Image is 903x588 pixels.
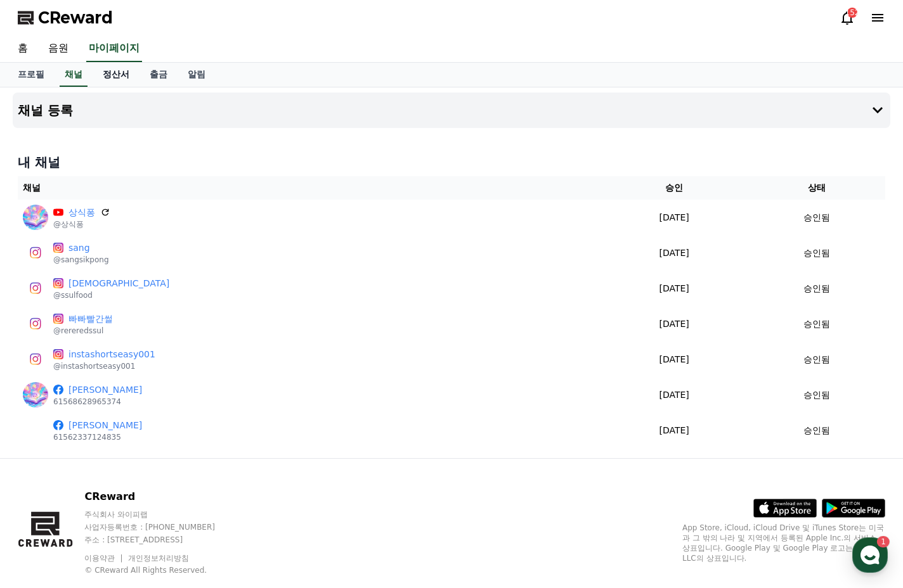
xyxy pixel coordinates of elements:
[84,565,239,575] p: © CReward All Rights Reserved.
[600,176,749,200] th: 승인
[68,206,95,219] a: 상식퐁
[93,63,140,87] a: 정산서
[605,317,744,331] p: [DATE]
[53,290,169,300] p: @ssulfood
[8,63,55,87] a: 프로필
[18,8,113,28] a: CReward
[803,282,830,295] p: 승인됨
[84,402,164,433] a: 1대화
[605,246,744,260] p: [DATE]
[840,10,855,25] a: 152
[53,326,113,336] p: @rereredssul
[605,424,744,437] p: [DATE]
[803,317,830,331] p: 승인됨
[196,421,211,431] span: 설정
[4,402,84,433] a: 홈
[23,276,48,301] img: 썰음식
[38,8,113,28] span: CReward
[13,93,890,128] button: 채널 등록
[68,383,142,397] a: [PERSON_NAME]
[68,241,109,255] a: sang
[53,219,110,229] p: @상식퐁
[23,240,48,265] img: sang
[68,348,155,361] a: instashortseasy001
[605,282,744,295] p: [DATE]
[23,205,48,230] img: 상식퐁
[23,418,48,443] img: Ky Lee
[23,382,48,407] img: Sikpong Sang
[68,312,113,326] a: 빠빠빨간썰
[86,35,142,62] a: 마이페이지
[803,246,830,260] p: 승인됨
[18,153,885,171] h4: 내 채널
[116,421,131,431] span: 대화
[8,35,38,62] a: 홈
[68,277,169,290] a: [DEMOGRAPHIC_DATA]
[128,554,189,563] a: 개인정보처리방침
[749,176,885,200] th: 상태
[605,353,744,366] p: [DATE]
[803,388,830,402] p: 승인됨
[40,421,48,431] span: 홈
[84,489,239,504] p: CReward
[84,554,124,563] a: 이용약관
[803,211,830,224] p: 승인됨
[803,353,830,366] p: 승인됨
[178,63,216,87] a: 알림
[53,397,142,407] p: 61568628965374
[84,509,239,520] p: 주식회사 와이피랩
[84,535,239,545] p: 주소 : [STREET_ADDRESS]
[68,419,142,432] a: [PERSON_NAME]
[38,35,79,62] a: 음원
[18,176,600,200] th: 채널
[18,103,73,117] h4: 채널 등록
[53,361,155,371] p: @instashortseasy001
[164,402,244,433] a: 설정
[605,211,744,224] p: [DATE]
[53,432,142,442] p: 61562337124835
[84,522,239,532] p: 사업자등록번호 : [PHONE_NUMBER]
[847,8,857,18] div: 152
[140,63,178,87] a: 출금
[803,424,830,437] p: 승인됨
[605,388,744,402] p: [DATE]
[53,255,109,265] p: @sangsikpong
[23,311,48,336] img: 빠빠빨간썰
[682,523,885,563] p: App Store, iCloud, iCloud Drive 및 iTunes Store는 미국과 그 밖의 나라 및 지역에서 등록된 Apple Inc.의 서비스 상표입니다. Goo...
[129,401,133,411] span: 1
[23,347,48,372] img: instashortseasy001
[60,63,88,87] a: 채널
